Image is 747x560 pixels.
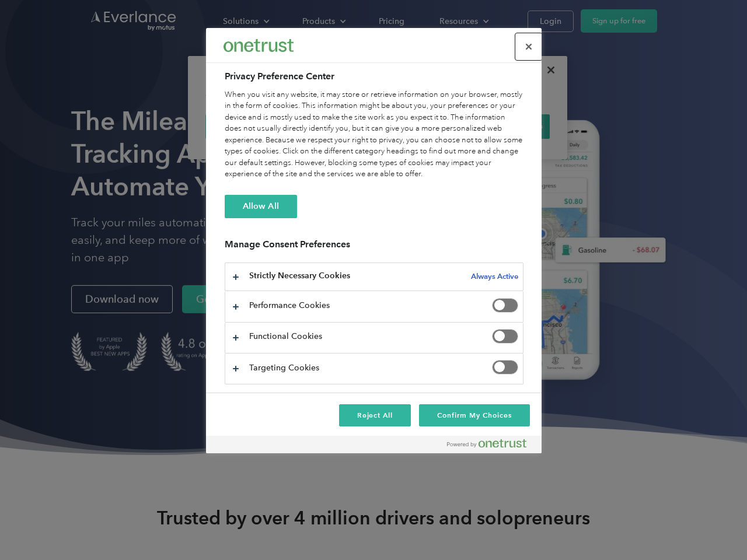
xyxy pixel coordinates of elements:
[516,34,542,60] button: Close
[224,39,294,51] img: Everlance
[339,404,411,426] button: Reject All
[225,89,523,180] div: When you visit any website, it may store or retrieve information on your browser, mostly in the f...
[447,439,526,448] img: Powered by OneTrust Opens in a new Tab
[225,69,523,83] h2: Privacy Preference Center
[225,239,523,257] h3: Manage Consent Preferences
[225,195,297,218] button: Allow All
[206,28,542,453] div: Preference center
[419,404,529,426] button: Confirm My Choices
[447,439,536,453] a: Powered by OneTrust Opens in a new Tab
[224,34,294,57] div: Everlance
[206,28,542,453] div: Privacy Preference Center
